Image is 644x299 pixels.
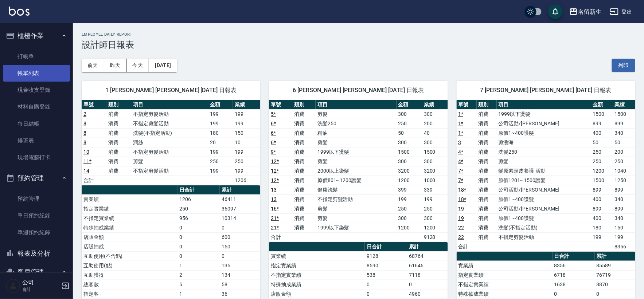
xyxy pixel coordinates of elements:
td: 指定實業績 [82,204,177,213]
td: 135 [220,261,260,270]
td: 340 [613,128,635,138]
td: 消費 [477,119,497,128]
td: 199 [233,119,260,128]
td: 不指定剪髮活動 [131,147,208,157]
button: [DATE] [149,59,177,72]
td: 消費 [106,109,131,119]
td: 399 [397,185,422,194]
a: 預約管理 [3,190,70,207]
td: 180 [208,128,233,138]
td: 300 [397,138,422,147]
td: 原價801~1200護髮 [316,176,397,185]
td: 不指定剪髮活動 [131,119,208,128]
a: 13 [271,196,277,202]
div: 名留新生 [578,7,601,16]
button: 昨天 [104,59,127,72]
a: 8 [83,130,86,136]
a: 3 [458,139,461,145]
td: 199 [233,147,260,157]
td: 實業績 [82,194,177,204]
a: 13 [271,187,277,193]
a: 22 [458,225,464,231]
th: 業績 [422,100,448,110]
td: 150 [233,128,260,138]
td: 150 [613,223,635,232]
td: 公司活動/[PERSON_NAME] [497,185,591,194]
td: 0 [365,280,407,289]
td: 199 [233,166,260,176]
td: 原價1~400護髮 [497,213,591,223]
td: 250 [591,157,613,166]
td: 1200 [591,166,613,176]
td: 199 [233,109,260,119]
td: 洗髮250 [316,119,397,128]
td: 50 [397,128,422,138]
td: 1200 [397,223,422,232]
td: 不指定剪髮活動 [497,232,591,242]
td: 40 [422,128,448,138]
td: 剪髮 [316,157,397,166]
td: 消費 [477,109,497,119]
td: 消費 [292,176,316,185]
img: Person [6,279,20,293]
td: 合計 [457,242,477,251]
td: 洗髮(不指定活動) [497,223,591,232]
td: 3200 [397,166,422,176]
td: 20 [208,138,233,147]
td: 不指定剪髮活動 [131,109,208,119]
td: 潤絲 [131,138,208,147]
td: 1206 [233,176,260,185]
th: 業績 [233,100,260,110]
td: 1500 [591,176,613,185]
td: 消費 [477,185,497,194]
td: 1000 [422,176,448,185]
td: 85589 [595,261,635,270]
td: 8356 [553,261,595,270]
th: 項目 [497,100,591,110]
td: 1500 [613,109,635,119]
td: 0 [177,232,220,242]
th: 項目 [316,100,397,110]
td: 0 [365,289,407,299]
th: 累計 [220,185,260,195]
td: 180 [591,223,613,232]
td: 消費 [477,223,497,232]
a: 每日結帳 [3,115,70,132]
table: a dense table [269,100,448,242]
button: 客戶管理 [3,263,70,282]
td: 199 [208,147,233,157]
td: 剪瀏海 [497,138,591,147]
th: 日合計 [553,252,595,261]
td: 9128 [365,251,407,261]
table: a dense table [82,100,260,185]
td: 精油 [316,128,397,138]
td: 199 [422,194,448,204]
td: 特殊抽成業績 [269,280,365,289]
td: 46411 [220,194,260,204]
td: 50 [591,138,613,147]
th: 類別 [106,100,131,110]
button: 今天 [127,59,149,72]
th: 金額 [397,100,422,110]
td: 不指定剪髮活動 [131,166,208,176]
p: 會計 [22,286,59,293]
th: 業績 [613,100,635,110]
a: 19 [458,206,464,212]
td: 9128 [422,232,448,242]
td: 0 [177,223,220,232]
td: 0 [407,280,448,289]
img: Logo [9,7,30,16]
td: 消費 [477,147,497,157]
a: 14 [83,168,89,174]
td: 互助使用(不含點) [82,251,177,261]
td: 消費 [477,157,497,166]
td: 剪髮 [131,157,208,166]
a: 材料自購登錄 [3,98,70,115]
td: 洗髮250 [497,147,591,157]
td: 消費 [106,138,131,147]
td: 956 [177,213,220,223]
th: 累計 [407,242,448,252]
td: 300 [422,138,448,147]
td: 10 [233,138,260,147]
td: 不指定實業績 [269,270,365,280]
